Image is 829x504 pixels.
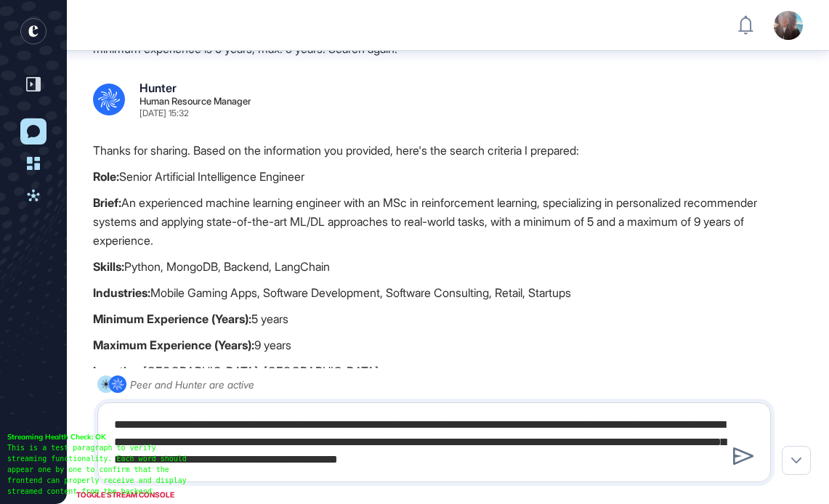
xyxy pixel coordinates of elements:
strong: Role: [93,169,119,184]
p: An experienced machine learning engineer with an MSc in reinforcement learning, specializing in p... [93,193,803,250]
div: entrapeer-logo [20,18,46,44]
strong: Industries: [93,285,150,300]
p: Thanks for sharing. Based on the information you provided, here's the search criteria I prepared: [93,141,803,160]
p: Senior Artificial Intelligence Engineer [93,167,803,186]
div: [DATE] 15:32 [139,109,189,118]
img: user-avatar [774,11,803,40]
div: TOGGLE STREAM CONSOLE [73,486,178,504]
strong: Minimum Experience (Years): [93,312,251,326]
div: Human Resource Manager [139,97,251,106]
strong: Skills: [93,259,124,274]
p: 9 years [93,336,803,354]
strong: Brief: [93,195,121,210]
strong: Location: [93,364,143,378]
p: Mobile Gaming Apps, Software Development, Software Consulting, Retail, Startups [93,283,803,302]
div: Peer and Hunter are active [130,375,254,394]
p: Python, MongoDB, Backend, LangChain [93,257,803,276]
strong: Maximum Experience (Years): [93,338,254,352]
p: [GEOGRAPHIC_DATA], [GEOGRAPHIC_DATA] [93,362,803,381]
p: 5 years [93,309,803,328]
div: Hunter [139,82,177,94]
